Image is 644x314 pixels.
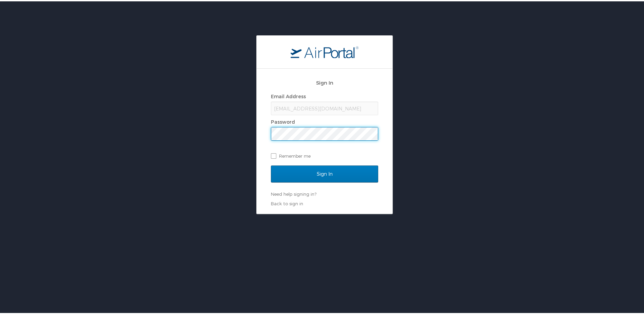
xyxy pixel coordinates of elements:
label: Email Address [271,92,306,98]
label: Password [271,118,295,123]
img: logo [291,45,358,57]
input: Sign In [271,164,378,181]
h2: Sign In [271,77,378,85]
a: Back to sign in [271,199,303,205]
a: Need help signing in? [271,190,316,195]
label: Remember me [271,150,378,160]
